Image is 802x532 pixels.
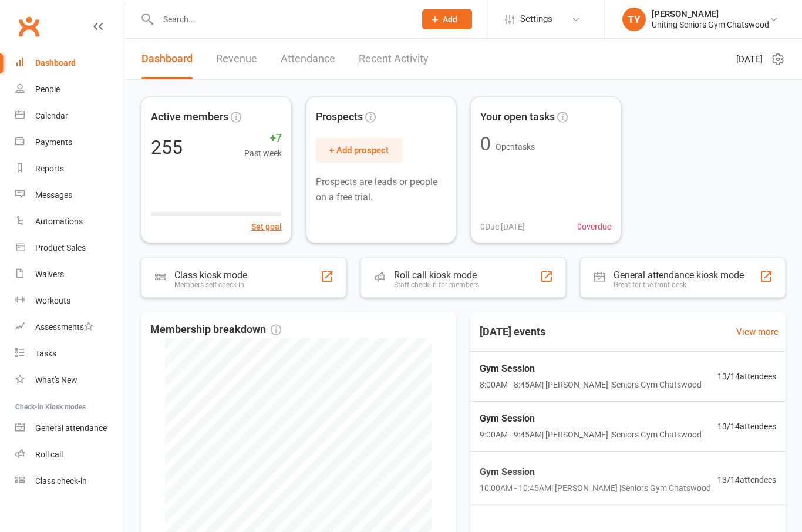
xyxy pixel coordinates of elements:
[443,15,457,24] span: Add
[480,411,702,426] span: Gym Session
[35,322,93,332] div: Assessments
[652,19,769,30] div: Uniting Seniors Gym Chatswood
[174,270,247,281] div: Class kiosk mode
[622,8,646,31] div: TY
[652,9,769,19] div: [PERSON_NAME]
[480,220,525,233] span: 0 Due [DATE]
[15,235,124,261] a: Product Sales
[614,281,744,289] div: Great for the front desk
[15,76,124,103] a: People
[480,361,702,376] span: Gym Session
[35,423,107,433] div: General attendance
[316,174,447,204] p: Prospects are leads or people on a free trial.
[717,420,776,433] span: 13 / 14 attendees
[281,39,335,79] a: Attendance
[15,156,124,182] a: Reports
[736,325,779,339] a: View more
[15,288,124,314] a: Workouts
[35,85,60,94] div: People
[35,296,70,305] div: Workouts
[394,270,479,281] div: Roll call kiosk mode
[251,220,282,233] button: Set goal
[480,109,555,126] span: Your open tasks
[15,261,124,288] a: Waivers
[35,243,86,252] div: Product Sales
[151,109,228,126] span: Active members
[154,11,407,28] input: Search...
[35,58,76,68] div: Dashboard
[15,468,124,494] a: Class kiosk mode
[151,138,183,157] div: 255
[359,39,429,79] a: Recent Activity
[15,129,124,156] a: Payments
[216,39,257,79] a: Revenue
[15,314,124,341] a: Assessments
[316,138,402,163] button: + Add prospect
[15,341,124,367] a: Tasks
[480,428,702,441] span: 9:00AM - 9:45AM | [PERSON_NAME] | Seniors Gym Chatswood
[35,217,83,226] div: Automations
[480,134,491,153] div: 0
[717,473,776,486] span: 13 / 14 attendees
[736,52,763,66] span: [DATE]
[35,190,72,200] div: Messages
[35,164,64,173] div: Reports
[480,482,711,494] span: 10:00AM - 10:45AM | [PERSON_NAME] | Seniors Gym Chatswood
[520,6,552,32] span: Settings
[577,220,611,233] span: 0 overdue
[15,50,124,76] a: Dashboard
[15,208,124,235] a: Automations
[15,367,124,393] a: What's New
[15,442,124,468] a: Roll call
[717,370,776,383] span: 13 / 14 attendees
[174,281,247,289] div: Members self check-in
[614,270,744,281] div: General attendance kiosk mode
[15,103,124,129] a: Calendar
[141,39,193,79] a: Dashboard
[35,476,87,486] div: Class check-in
[15,182,124,208] a: Messages
[15,415,124,442] a: General attendance kiosk mode
[480,378,702,391] span: 8:00AM - 8:45AM | [PERSON_NAME] | Seniors Gym Chatswood
[35,137,72,147] div: Payments
[480,464,711,480] span: Gym Session
[496,142,535,151] span: Open tasks
[394,281,479,289] div: Staff check-in for members
[470,321,555,342] h3: [DATE] events
[244,147,282,160] span: Past week
[35,450,63,459] div: Roll call
[35,111,68,120] div: Calendar
[316,109,363,126] span: Prospects
[35,375,77,385] div: What's New
[14,12,43,41] a: Clubworx
[35,349,56,358] div: Tasks
[150,321,281,338] span: Membership breakdown
[244,130,282,147] span: +7
[422,9,472,29] button: Add
[35,270,64,279] div: Waivers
